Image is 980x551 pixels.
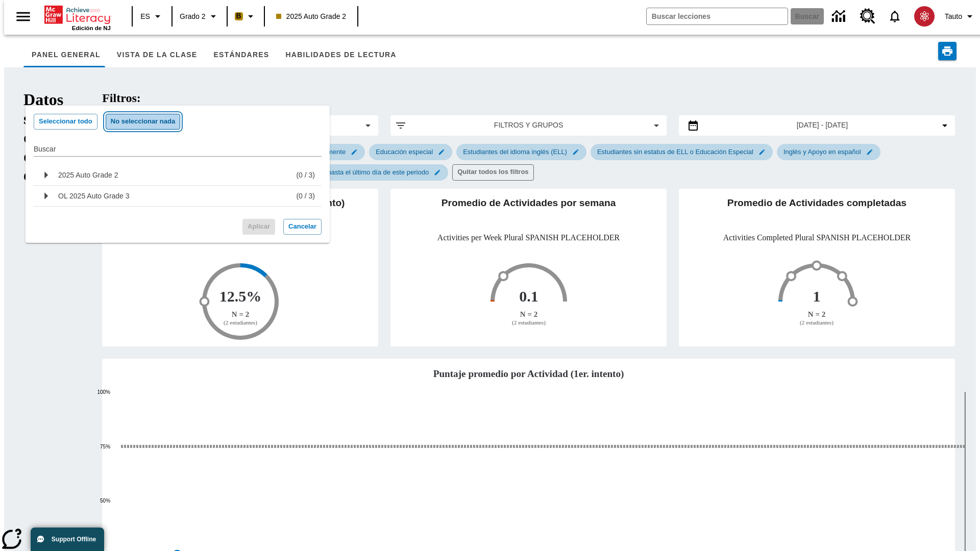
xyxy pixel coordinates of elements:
[520,310,537,318] text: N = 2
[34,161,322,211] ul: filter dropdown class selector. 2 items.
[938,42,957,60] button: Imprimir
[647,8,788,24] input: Buscar campo
[687,197,947,217] h2: Promedio de Actividades completadas
[808,310,825,318] text: N = 2
[110,367,947,382] h2: Puntaje promedio por Actividad (1er. intento)
[26,106,330,243] div: drop down list
[813,261,821,269] circle: Hito 2, 40 actividades
[231,310,249,318] text: N = 2
[881,3,908,30] a: Notificaciones
[231,7,261,26] button: Boost El color de la clase es anaranjado claro. Cambiar el color de la clase.
[200,297,208,306] circle: Hito 1, 75%
[23,43,109,67] button: Panel general
[44,4,111,31] div: Portada
[723,233,911,242] p: Activities Completed Plural SPANISH PLACEHOLDER
[140,11,150,22] span: ES
[813,288,821,305] text: 1
[236,10,241,22] span: B
[683,119,951,132] button: Seleccione el intervalo de fechas opción del menú
[109,43,206,67] button: Vista de la clase
[58,188,130,204] button: OL 2025 Auto Grade 3, Select all in the section
[399,197,658,217] h2: Promedio de Actividades por semana
[276,11,347,22] span: 2025 Auto Grade 2
[591,144,773,160] div: Editar Seleccionado filtro de Estudiantes sin estatus de ELL o Educación Especial elemento de sub...
[939,119,951,132] svg: Collapse Date Range Filter
[38,188,54,204] svg: Sub Menu button
[34,186,322,207] li: Sub Menu button
[205,43,277,67] button: Estándares
[519,288,538,305] text: 0.1
[788,272,796,280] circle: Hito 1, 20 actividades
[941,7,980,26] button: Perfil/Configuración
[849,297,857,306] circle: Hito 4, 80 actividades
[100,498,110,504] text: 50%
[31,528,104,551] button: Support Offline
[395,119,663,132] button: Aplicar filtros opción del menú
[301,168,435,176] span: Activo hasta el último día de este periodo
[591,148,759,156] span: Estudiantes sin estatus de ELL o Educación Especial
[777,148,867,156] span: Inglés y Apoyo en español
[58,170,118,180] p: 2025 Auto Grade 2
[777,144,880,160] div: Editar Seleccionado filtro de Inglés y Apoyo en español elemento de submenú
[296,170,315,180] p: (0 / 3)
[102,91,955,105] h2: Filtros:
[58,167,118,183] button: 2025 Auto Grade 2, Select all in the section
[283,219,322,235] button: Cancelar
[296,191,315,201] p: (0 / 3)
[369,144,452,160] div: Editar Seleccionado filtro de Educación especial elemento de submenú
[457,148,573,156] span: Estudiantes del idioma inglés (ELL)
[97,389,111,395] text: 100%
[370,148,439,156] span: Educación especial
[224,319,257,326] text: (2 estudiantes)
[854,3,881,30] a: Centro de recursos, Se abrirá en una pestaña nueva.
[415,120,642,131] span: Filtros y grupos
[437,233,620,242] p: Activities per Week Plural SPANISH PLACEHOLDER
[34,134,322,157] div: Buscar
[914,6,935,27] img: avatar image
[838,272,846,280] circle: Hito 3, 60 actividades
[512,319,546,326] text: (2 estudiantes)
[58,191,130,201] p: OL 2025 Auto Grade 3
[106,114,180,130] button: No seleccionar nada
[456,144,586,160] div: Editar Seleccionado filtro de Estudiantes del idioma inglés (ELL) elemento de submenú
[945,11,962,22] span: Tauto
[72,25,111,31] span: Edición de NJ
[797,120,848,131] span: [DATE] - [DATE]
[136,7,168,26] button: Lenguaje: ES, Selecciona un idioma
[826,3,854,31] a: Centro de información
[180,11,206,22] span: Grado 2
[34,165,322,186] li: Sub Menu button
[176,7,224,26] button: Grado: Grado 2, Elige un grado
[8,2,38,32] button: Abrir el menú lateral
[52,536,96,543] span: Support Offline
[277,43,404,67] button: Habilidades de lectura
[800,319,834,326] text: (2 estudiantes)
[301,164,448,181] div: Editar Seleccionado filtro de Activo hasta el último día de este periodo elemento de submenú
[908,3,941,30] button: Escoja un nuevo avatar
[34,114,97,130] button: Seleccionar todo
[219,288,261,305] text: 12.5%
[499,272,507,280] circle: Hito 1, 2 promedio de actividades por semana
[38,167,54,183] svg: Sub Menu button
[100,444,110,449] text: 75%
